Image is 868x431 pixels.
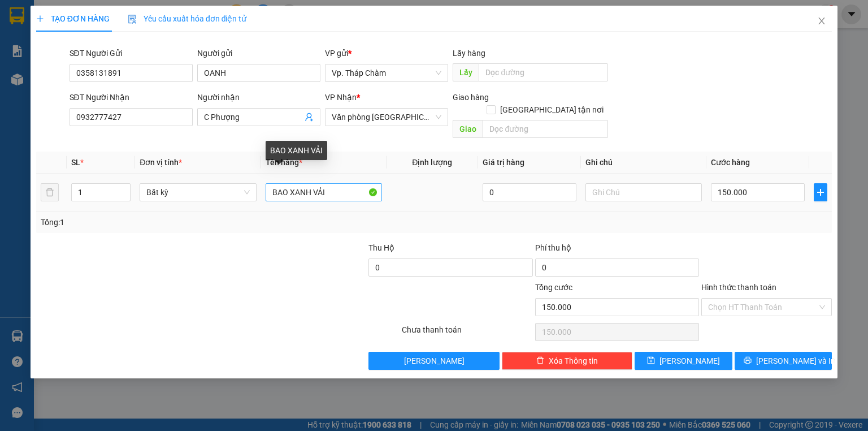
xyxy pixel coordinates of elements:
span: Lấy hàng [453,49,485,58]
button: printer[PERSON_NAME] và In [735,352,832,370]
div: Người gửi [197,47,320,59]
span: Đơn vị tính [140,158,182,167]
div: SĐT Người Gửi [70,47,193,59]
th: Ghi chú [581,152,706,174]
div: Tổng: 1 [41,216,336,229]
span: Giao [453,120,483,138]
span: SL [71,158,80,167]
span: Bất kỳ [146,184,249,201]
button: deleteXóa Thông tin [502,352,632,370]
button: Close [806,6,837,37]
span: Xóa Thông tin [549,355,598,367]
input: Ghi Chú [585,183,702,201]
span: Giao hàng [453,93,489,102]
span: [PERSON_NAME] [404,355,465,367]
input: VD: Bàn, Ghế [266,183,382,201]
span: Giá trị hàng [483,158,524,167]
img: icon [128,15,137,24]
span: Lấy [453,63,479,81]
div: Chưa thanh toán [401,324,533,343]
span: [GEOGRAPHIC_DATA] tận nơi [496,104,608,116]
span: [PERSON_NAME] và In [756,355,835,367]
input: 0 [483,183,576,201]
span: Thu Hộ [368,243,394,252]
div: Người nhận [197,91,320,104]
span: Cước hàng [711,158,750,167]
label: Hình thức thanh toán [701,283,776,292]
span: Văn phòng Tân Phú [332,109,441,126]
span: TẠO ĐƠN HÀNG [36,14,110,23]
span: Định lượng [412,158,452,167]
button: [PERSON_NAME] [368,352,499,370]
span: printer [744,356,752,365]
button: save[PERSON_NAME] [635,352,732,370]
input: Dọc đường [479,63,608,81]
span: user-add [305,113,314,122]
span: delete [536,356,544,365]
div: BAO XANH VẢI [266,141,327,160]
span: plus [36,15,44,23]
button: delete [41,183,59,201]
span: VP Nhận [325,93,357,102]
div: SĐT Người Nhận [70,91,193,104]
span: save [647,356,655,365]
span: close [817,16,826,25]
input: Dọc đường [483,120,608,138]
div: VP gửi [325,47,448,59]
span: Yêu cầu xuất hóa đơn điện tử [128,14,247,23]
span: Tổng cước [535,283,572,292]
button: plus [814,183,827,201]
span: Vp. Tháp Chàm [332,64,441,81]
span: [PERSON_NAME] [659,355,720,367]
div: Phí thu hộ [535,242,699,258]
span: plus [814,188,827,197]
